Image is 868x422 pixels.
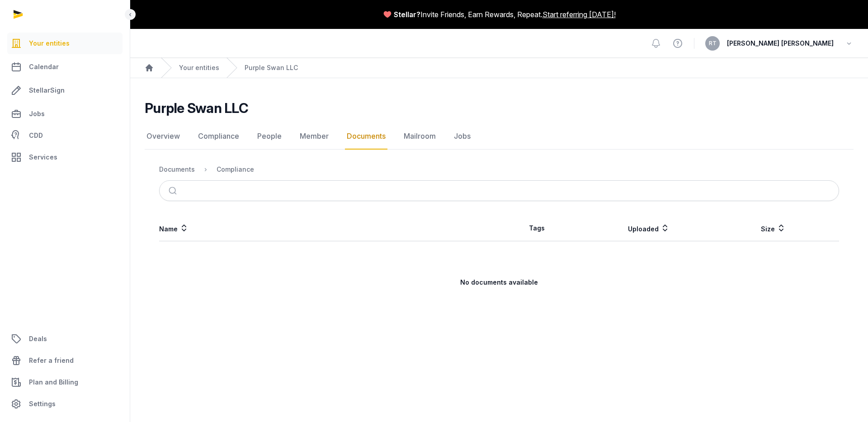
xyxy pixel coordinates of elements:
[7,328,123,350] a: Deals
[29,152,57,163] span: Services
[29,108,45,119] span: Jobs
[7,350,123,371] a: Refer a friend
[499,216,575,241] th: Tags
[7,103,123,125] a: Jobs
[575,216,723,241] th: Uploaded
[345,123,387,150] a: Documents
[29,38,70,49] span: Your entities
[29,355,74,366] span: Refer a friend
[298,123,330,150] a: Member
[7,56,123,78] a: Calendar
[145,123,182,150] a: Overview
[29,85,65,96] span: StellarSign
[7,146,123,168] a: Services
[145,123,854,150] nav: Tabs
[160,278,839,287] h3: No documents available
[245,63,298,72] a: Purple Swan LLC
[217,165,254,174] div: Compliance
[29,333,47,344] span: Deals
[705,317,868,422] iframe: Chat Widget
[709,41,717,46] span: RT
[159,216,499,241] th: Name
[394,9,420,20] span: Stellar?
[255,123,283,150] a: People
[163,181,184,201] button: Submit
[705,36,720,51] button: RT
[452,123,472,150] a: Jobs
[179,63,219,72] a: Your entities
[159,165,195,174] div: Documents
[7,393,123,415] a: Settings
[130,58,868,78] nav: Breadcrumb
[542,9,616,20] a: Start referring [DATE]!
[29,377,78,388] span: Plan and Billing
[7,127,123,145] a: CDD
[7,371,123,393] a: Plan and Billing
[723,216,824,241] th: Size
[159,159,839,180] nav: Breadcrumb
[196,123,241,150] a: Compliance
[145,100,248,116] h2: Purple Swan LLC
[402,123,438,150] a: Mailroom
[29,399,56,409] span: Settings
[29,130,43,141] span: CDD
[29,61,59,72] span: Calendar
[7,80,123,101] a: StellarSign
[7,33,123,54] a: Your entities
[727,38,834,49] span: [PERSON_NAME] [PERSON_NAME]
